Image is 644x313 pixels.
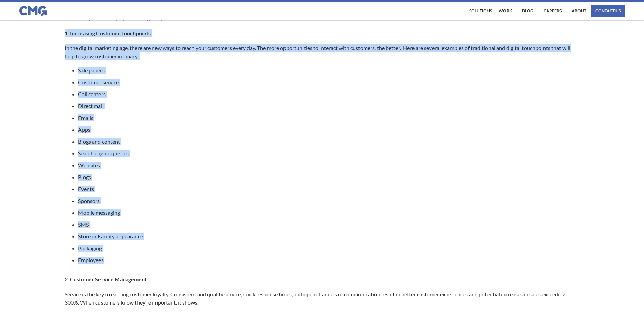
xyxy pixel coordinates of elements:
[78,67,573,74] li: Sale papers
[78,174,573,181] li: Blogs
[78,257,573,264] li: Employees
[570,5,588,17] a: About
[78,162,573,169] li: Websites
[78,209,573,216] li: Mobile messaging
[469,9,492,13] div: Solutions
[78,79,573,86] li: Customer service
[542,5,563,17] a: Careers
[78,126,573,133] li: Apps
[65,276,147,283] strong: 2. Customer Service Management
[78,103,573,109] li: Direct mail
[78,197,573,204] li: Sponsors
[19,6,47,16] img: CMG logo in blue.
[78,221,573,228] li: SMS
[78,114,573,121] li: Emails
[65,44,573,60] p: In the digital marketing age, there are new ways to reach your customers every day. The more oppo...
[78,245,573,252] li: Packaging
[78,233,573,240] li: Store or Facility appearance
[78,186,573,192] li: Events
[497,5,514,17] a: work
[520,5,535,17] a: Blog
[78,91,573,98] li: Call centers
[78,150,573,157] li: Search engine queries
[595,9,621,13] div: contact us
[65,290,573,307] p: Service is the key to earning customer loyalty. Consistent and quality service, quick response ti...
[65,30,151,36] strong: 1. Increasing Customer Touchpoints
[78,138,573,145] li: Blogs and content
